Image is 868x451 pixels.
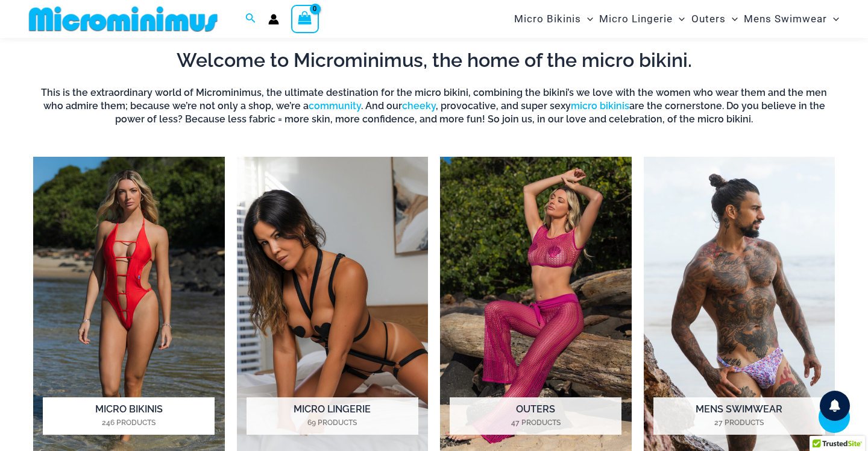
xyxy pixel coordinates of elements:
span: Menu Toggle [726,4,738,34]
mark: 69 Products [247,417,418,428]
h6: This is the extraordinary world of Microminimus, the ultimate destination for the micro bikini, c... [33,86,835,127]
mark: 27 Products [653,417,825,428]
a: Account icon link [268,14,279,25]
h2: Outers [450,397,621,435]
span: Menu Toggle [581,4,593,34]
a: View Shopping Cart, empty [291,5,319,33]
a: micro bikinis [571,100,629,112]
a: Mens SwimwearMenu ToggleMenu Toggle [741,4,842,34]
h2: Micro Lingerie [247,397,418,435]
span: Menu Toggle [673,4,685,34]
a: Search icon link [245,11,256,27]
mark: 47 Products [450,417,621,428]
nav: Site Navigation [509,2,844,36]
span: Micro Lingerie [599,4,673,34]
a: Micro BikinisMenu ToggleMenu Toggle [511,4,596,34]
img: MM SHOP LOGO FLAT [24,5,222,33]
mark: 246 Products [43,417,215,428]
h2: Mens Swimwear [653,397,825,435]
span: Micro Bikinis [514,4,581,34]
h2: Micro Bikinis [43,397,215,435]
span: Menu Toggle [827,4,839,34]
a: cheeky [402,100,436,112]
span: Mens Swimwear [744,4,827,34]
h2: Welcome to Microminimus, the home of the micro bikini. [33,48,835,73]
a: OutersMenu ToggleMenu Toggle [688,4,741,34]
a: Micro LingerieMenu ToggleMenu Toggle [596,4,688,34]
span: Outers [691,4,726,34]
a: community [309,100,361,112]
